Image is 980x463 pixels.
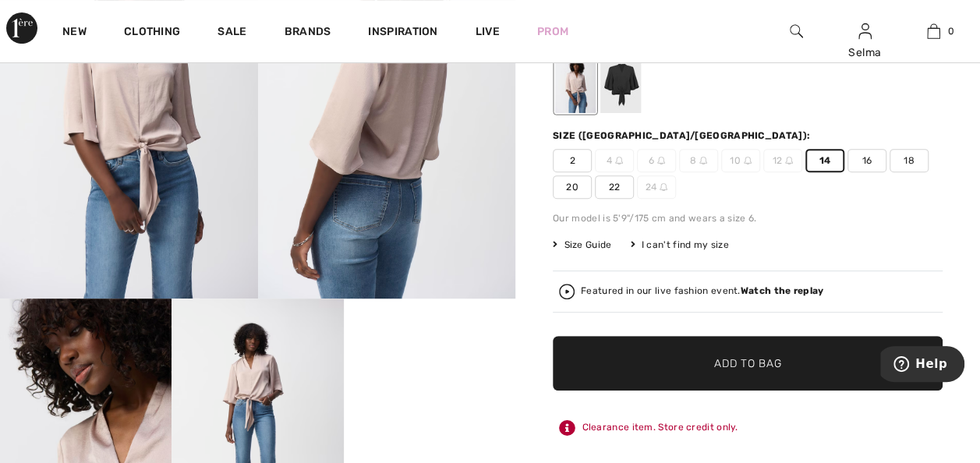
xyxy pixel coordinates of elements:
[858,22,872,41] img: My Info
[555,55,596,113] div: Parchment
[880,346,964,385] iframe: Opens a widget where you can find more information
[600,55,641,113] div: Black
[368,25,437,41] span: Inspiration
[553,175,592,199] span: 20
[660,183,667,191] img: ring-m.svg
[657,157,665,164] img: ring-m.svg
[553,336,943,391] button: Add to Bag
[553,129,813,143] div: Size ([GEOGRAPHIC_DATA]/[GEOGRAPHIC_DATA]):
[699,157,707,164] img: ring-m.svg
[62,25,87,41] a: New
[553,149,592,172] span: 2
[344,299,515,384] video: Your browser does not support the video tag.
[637,149,676,172] span: 6
[805,149,844,172] span: 14
[763,149,802,172] span: 12
[559,284,575,299] img: Watch the replay
[714,355,781,371] span: Add to Bag
[900,22,967,41] a: 0
[553,211,943,225] div: Our model is 5'9"/175 cm and wears a size 6.
[553,238,611,252] span: Size Guide
[615,157,623,164] img: ring-m.svg
[581,286,823,296] div: Featured in our live fashion event.
[595,175,634,199] span: 22
[476,23,500,40] a: Live
[927,22,940,41] img: My Bag
[948,24,954,38] span: 0
[124,25,180,41] a: Clothing
[858,23,872,38] a: Sign In
[285,25,331,41] a: Brands
[679,149,718,172] span: 8
[537,23,568,40] a: Prom
[741,285,824,296] strong: Watch the replay
[218,25,246,41] a: Sale
[6,12,37,44] img: 1ère Avenue
[744,157,752,164] img: ring-m.svg
[637,175,676,199] span: 24
[785,157,793,164] img: ring-m.svg
[553,414,943,442] div: Clearance item. Store credit only.
[630,238,728,252] div: I can't find my size
[890,149,929,172] span: 18
[721,149,760,172] span: 10
[790,22,803,41] img: search the website
[847,149,886,172] span: 16
[595,149,634,172] span: 4
[831,44,898,61] div: Selma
